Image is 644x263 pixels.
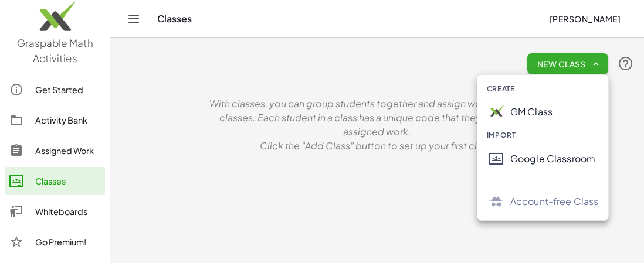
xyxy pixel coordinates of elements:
div: Go Premium! [35,235,100,249]
button: [PERSON_NAME] [540,8,630,29]
p: Click the "Add Class" button to set up your first class. [201,139,553,153]
div: GM Class [510,105,599,119]
a: Activity Bank [5,106,105,134]
div: Google Classroom [510,152,599,166]
button: New Class [527,53,608,74]
div: Import [477,126,608,145]
div: Get Started [35,83,100,97]
div: Whiteboards [35,204,100,218]
a: Whiteboards [5,197,105,226]
a: Classes [5,167,105,195]
div: Create [477,80,608,98]
p: With classes, you can group students together and assign work to particular classes. Each student... [201,97,553,139]
span: New Class [537,59,599,69]
img: Graspable Math Logo [487,103,506,121]
a: Assigned Work [5,136,105,165]
button: Toggle navigation [124,9,143,28]
div: Account-free Class [510,194,599,209]
div: Activity Bank [35,113,100,127]
div: Assigned Work [35,144,100,158]
a: Get Started [5,76,105,104]
span: Graspable Math Activities [17,36,93,64]
span: [PERSON_NAME] [549,13,621,24]
div: Classes [35,174,100,188]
